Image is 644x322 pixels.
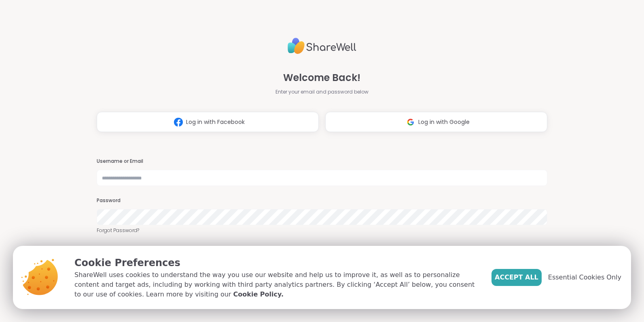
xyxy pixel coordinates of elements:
img: ShareWell Logomark [171,115,186,130]
img: ShareWell Logomark [403,115,418,130]
h3: Password [97,197,547,204]
button: Log in with Facebook [97,112,319,132]
p: Cookie Preferences [74,256,479,270]
a: Cookie Policy. [233,290,284,299]
h3: Username or Email [97,158,547,165]
button: Accept All [491,269,542,286]
span: Enter your email and password below [275,88,369,96]
a: Forgot Password? [97,227,547,234]
img: ShareWell Logo [288,34,356,58]
span: Accept All [495,273,538,282]
span: Log in with Google [418,118,470,126]
p: ShareWell uses cookies to understand the way you use our website and help us to improve it, as we... [74,270,479,299]
span: Welcome Back! [283,70,360,85]
span: Essential Cookies Only [548,273,621,282]
button: Log in with Google [325,112,547,132]
span: Log in with Facebook [186,118,245,126]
